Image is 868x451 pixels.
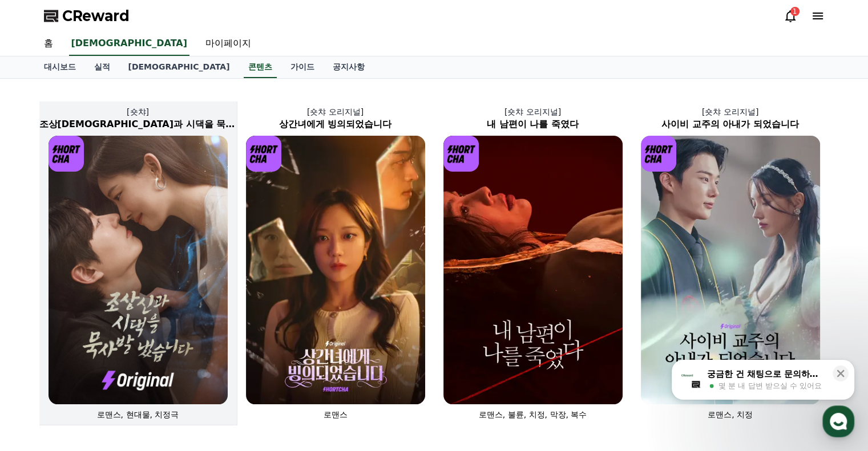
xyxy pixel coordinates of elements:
a: 실적 [85,56,119,78]
a: 홈 [35,32,62,56]
span: 대화 [104,374,118,383]
img: [object Object] Logo [443,136,479,172]
a: [DEMOGRAPHIC_DATA] [69,32,189,56]
a: 대시보드 [35,56,85,78]
span: 로맨스, 치정 [708,410,753,419]
span: 설정 [176,373,190,383]
a: [숏챠 오리지널] 내 남편이 나를 죽였다 내 남편이 나를 죽였다 [object Object] Logo 로맨스, 불륜, 치정, 막장, 복수 [434,97,632,429]
img: 내 남편이 나를 죽였다 [443,136,623,404]
a: [숏챠] 조상[DEMOGRAPHIC_DATA]과 시댁을 묵사발 냈습니다 조상신과 시댁을 묵사발 냈습니다 [object Object] Logo 로맨스, 현대물, 치정극 [39,97,237,429]
img: 상간녀에게 빙의되었습니다 [246,136,425,404]
a: 설정 [147,356,219,385]
p: [숏챠 오리지널] [632,106,829,117]
span: 로맨스 [324,410,348,419]
h2: 상간녀에게 빙의되었습니다 [237,117,434,131]
a: 마이페이지 [196,32,260,56]
span: 로맨스, 현대물, 치정극 [97,410,179,419]
a: [숏챠 오리지널] 사이비 교주의 아내가 되었습니다 사이비 교주의 아내가 되었습니다 [object Object] Logo 로맨스, 치정 [632,97,829,429]
a: [숏챠 오리지널] 상간녀에게 빙의되었습니다 상간녀에게 빙의되었습니다 [object Object] Logo 로맨스 [237,97,434,429]
a: 공지사항 [324,56,374,78]
a: 가이드 [281,56,324,78]
p: [숏챠] [39,106,237,117]
span: 로맨스, 불륜, 치정, 막장, 복수 [479,410,587,419]
h2: 조상[DEMOGRAPHIC_DATA]과 시댁을 묵사발 냈습니다 [39,117,237,131]
p: [숏챠 오리지널] [434,106,632,117]
h2: 사이비 교주의 아내가 되었습니다 [632,117,829,131]
span: 홈 [36,373,43,383]
a: 대화 [75,356,147,385]
img: [object Object] Logo [49,136,84,172]
img: [object Object] Logo [246,136,282,172]
a: [DEMOGRAPHIC_DATA] [119,56,239,78]
h2: 내 남편이 나를 죽였다 [434,117,632,131]
span: CReward [62,7,130,25]
img: [object Object] Logo [641,136,677,172]
a: 홈 [3,356,75,385]
a: 1 [784,9,797,23]
a: 콘텐츠 [244,56,277,78]
img: 조상신과 시댁을 묵사발 냈습니다 [49,136,228,404]
div: 1 [790,7,800,16]
p: [숏챠 오리지널] [237,106,434,117]
img: 사이비 교주의 아내가 되었습니다 [641,136,820,404]
a: CReward [44,7,130,25]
